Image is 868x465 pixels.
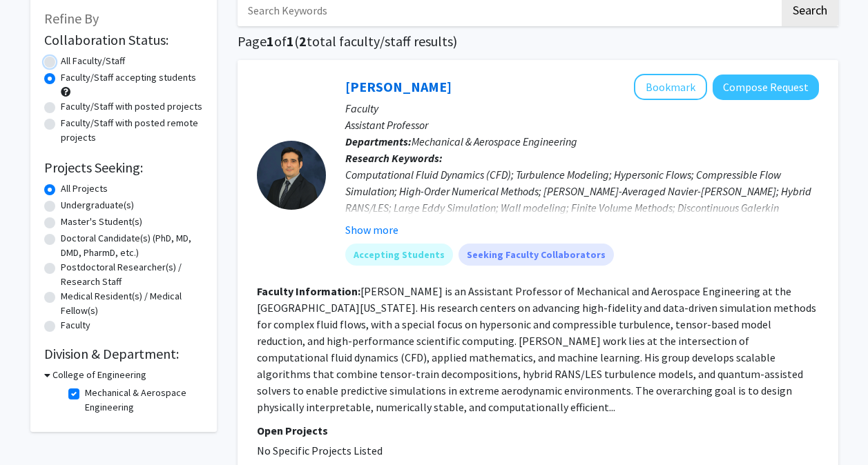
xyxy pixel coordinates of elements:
label: Undergraduate(s) [61,198,134,212]
span: Refine By [44,10,99,27]
label: Faculty/Staff with posted projects [61,99,202,114]
h1: Page of ( total faculty/staff results) [238,33,838,50]
label: Medical Resident(s) / Medical Fellow(s) [61,289,203,318]
label: Doctoral Candidate(s) (PhD, MD, DMD, PharmD, etc.) [61,231,203,260]
h2: Collaboration Status: [44,32,203,48]
h2: Division & Department: [44,346,203,362]
a: [PERSON_NAME] [345,78,452,95]
span: 1 [287,32,294,50]
iframe: Chat [10,403,59,455]
p: Assistant Professor [345,117,819,133]
h2: Projects Seeking: [44,159,203,176]
button: Add Engin Danis to Bookmarks [634,74,707,100]
label: All Projects [61,181,108,196]
button: Show more [345,221,398,238]
label: Faculty/Staff accepting students [61,70,196,85]
b: Research Keywords: [345,151,443,165]
span: 2 [299,32,307,50]
b: Departments: [345,135,412,148]
span: Mechanical & Aerospace Engineering [412,135,577,148]
fg-read-more: [PERSON_NAME] is an Assistant Professor of Mechanical and Aerospace Engineering at the [GEOGRAPHI... [257,284,816,414]
p: Open Projects [257,422,819,439]
label: Mechanical & Aerospace Engineering [85,386,200,415]
label: Master's Student(s) [61,215,142,229]
span: No Specific Projects Listed [257,444,383,457]
label: All Faculty/Staff [61,54,125,68]
label: Faculty [61,318,90,333]
label: Postdoctoral Researcher(s) / Research Staff [61,260,203,289]
mat-chip: Accepting Students [345,244,453,266]
label: Faculty/Staff with posted remote projects [61,116,203,145]
span: 1 [267,32,274,50]
div: Computational Fluid Dynamics (CFD); Turbulence Modeling; Hypersonic Flows; Compressible Flow Simu... [345,166,819,299]
mat-chip: Seeking Faculty Collaborators [459,244,614,266]
b: Faculty Information: [257,284,360,298]
p: Faculty [345,100,819,117]
button: Compose Request to Engin Danis [713,75,819,100]
h3: College of Engineering [52,368,146,382]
